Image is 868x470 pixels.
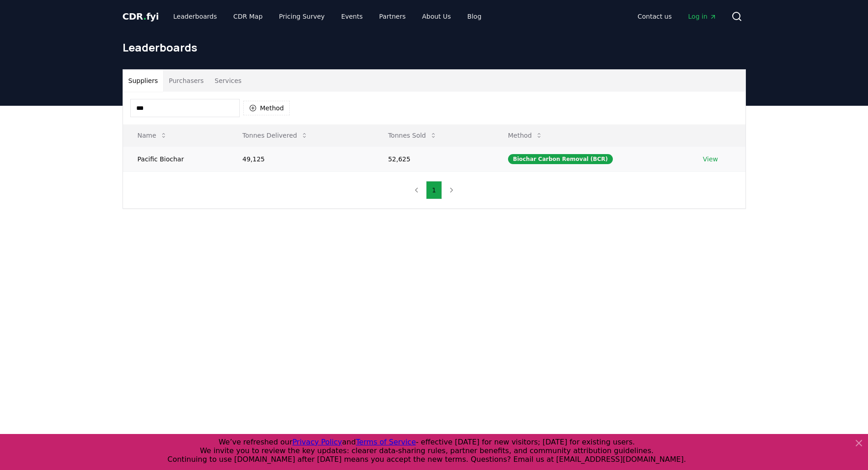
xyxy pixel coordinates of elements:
[688,12,716,21] span: Log in
[372,8,413,25] a: Partners
[130,126,175,145] button: Name
[235,126,315,145] button: Tonnes Delivered
[209,70,247,92] button: Services
[226,8,270,25] a: CDR Map
[166,8,488,25] nav: Main
[501,126,550,145] button: Method
[123,146,228,171] td: Pacific Biochar
[143,11,146,22] span: .
[123,10,159,23] a: CDR.fyi
[630,8,679,25] a: Contact us
[123,40,746,55] h1: Leaderboards
[228,146,374,171] td: 49,125
[334,8,370,25] a: Events
[272,8,332,25] a: Pricing Survey
[630,8,724,25] nav: Main
[681,8,724,25] a: Log in
[508,154,613,164] div: Biochar Carbon Removal (BCR)
[460,8,489,25] a: Blog
[381,126,444,145] button: Tonnes Sold
[123,70,164,92] button: Suppliers
[166,8,224,25] a: Leaderboards
[243,101,290,115] button: Method
[374,146,493,171] td: 52,625
[703,155,718,164] a: View
[415,8,458,25] a: About Us
[426,181,442,199] button: 1
[123,11,159,22] span: CDR fyi
[163,70,209,92] button: Purchasers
